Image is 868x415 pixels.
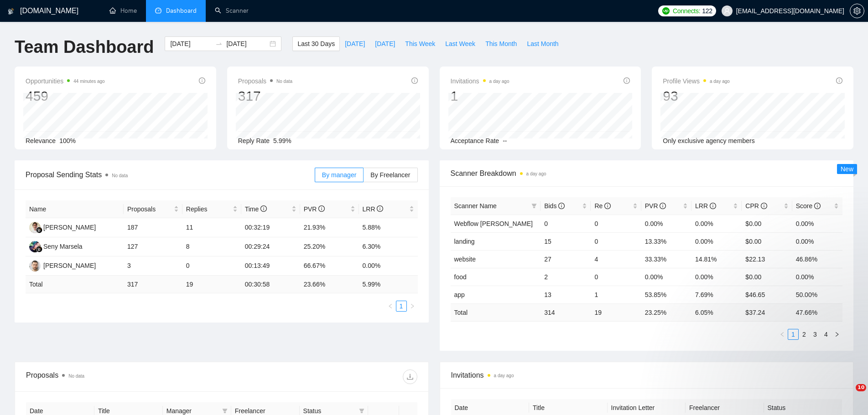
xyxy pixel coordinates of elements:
[407,301,418,312] li: Next Page
[29,261,96,269] a: YB[PERSON_NAME]
[591,215,641,232] td: 0
[26,200,124,218] th: Name
[761,203,767,209] span: info-circle
[691,215,742,232] td: 0.00%
[182,200,241,218] th: Replies
[522,36,563,51] button: Last Month
[641,268,691,286] td: 0.00%
[43,241,83,251] div: Seny Marsela
[742,232,792,250] td: $0.00
[710,79,730,84] time: a day ago
[663,137,755,144] span: Only exclusive agency members
[215,7,249,15] a: searchScanner
[109,7,137,15] a: homeHome
[59,137,76,144] span: 100%
[300,256,359,276] td: 66.67%
[837,384,859,406] iframe: Intercom live chat
[403,369,417,384] button: download
[26,276,124,293] td: Total
[238,137,270,144] span: Reply Rate
[451,76,509,87] span: Invitations
[489,79,509,84] time: a day ago
[215,40,223,47] span: to
[541,286,591,303] td: 13
[340,36,370,51] button: [DATE]
[411,77,418,84] span: info-circle
[796,202,821,210] span: Score
[36,246,42,252] img: gigradar-bm.png
[29,223,96,231] a: AY[PERSON_NAME]
[454,202,497,210] span: Scanner Name
[245,205,267,213] span: Time
[375,39,395,49] span: [DATE]
[604,203,611,209] span: info-circle
[29,260,41,272] img: YB
[544,202,565,210] span: Bids
[370,36,400,51] button: [DATE]
[238,87,292,105] div: 317
[691,303,742,321] td: 6.05 %
[396,301,407,312] li: 1
[26,87,105,105] div: 459
[814,203,821,209] span: info-circle
[410,303,415,309] span: right
[359,408,364,414] span: filter
[241,237,300,256] td: 00:29:24
[691,268,742,286] td: 0.00%
[673,6,700,16] span: Connects:
[451,168,843,179] span: Scanner Breakdown
[480,36,522,51] button: This Month
[591,232,641,250] td: 0
[182,256,241,276] td: 0
[526,171,546,176] time: a day ago
[662,7,670,15] img: upwork-logo.png
[691,250,742,268] td: 14.81%
[226,39,268,49] input: End date
[742,268,792,286] td: $0.00
[792,215,842,232] td: 0.00%
[300,276,359,293] td: 23.66 %
[73,79,104,84] time: 44 minutes ago
[170,39,212,49] input: Start date
[454,238,475,245] a: landing
[26,137,56,144] span: Relevance
[345,39,365,49] span: [DATE]
[68,374,84,379] span: No data
[300,218,359,237] td: 21.93%
[29,222,41,233] img: AY
[454,256,476,263] a: website
[451,87,509,105] div: 1
[445,39,475,49] span: Last Week
[541,250,591,268] td: 27
[440,36,480,51] button: Last Week
[454,291,465,298] a: app
[594,202,611,210] span: Re
[385,301,396,312] button: left
[591,250,641,268] td: 4
[742,286,792,303] td: $46.65
[182,276,241,293] td: 19
[591,268,641,286] td: 0
[276,79,292,84] span: No data
[530,199,539,213] span: filter
[836,77,842,84] span: info-circle
[26,369,222,384] div: Proposals
[451,303,541,321] td: Total
[541,215,591,232] td: 0
[541,232,591,250] td: 15
[15,36,154,58] h1: Team Dashboard
[850,7,864,15] span: setting
[199,77,205,84] span: info-circle
[841,165,853,173] span: New
[215,40,223,47] span: swap-right
[43,222,96,232] div: [PERSON_NAME]
[388,303,393,309] span: left
[702,6,712,16] span: 122
[485,39,517,49] span: This Month
[359,276,418,293] td: 5.99 %
[742,250,792,268] td: $22.13
[26,76,105,87] span: Opportunities
[695,202,716,210] span: LRR
[304,205,325,213] span: PVR
[792,232,842,250] td: 0.00%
